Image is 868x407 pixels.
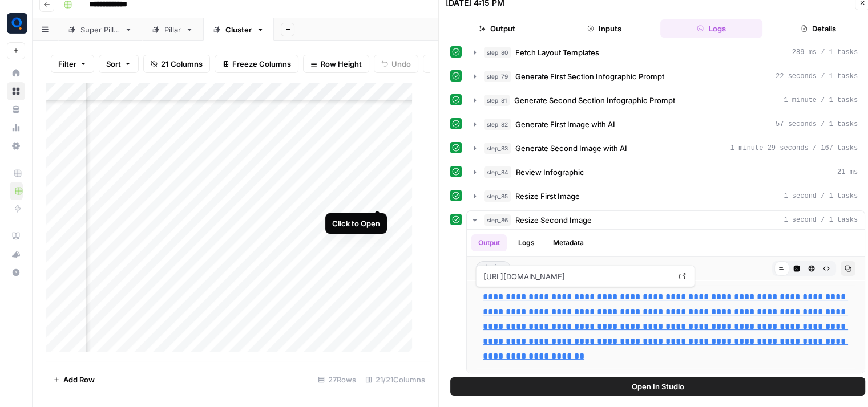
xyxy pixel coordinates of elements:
span: Sort [106,58,121,70]
button: 22 seconds / 1 tasks [467,67,865,86]
span: 1 minute 29 seconds / 167 tasks [730,143,858,153]
span: 22 seconds / 1 tasks [776,71,858,82]
span: 289 ms / 1 tasks [792,47,858,58]
a: Super Pillar [58,18,142,41]
span: Open In Studio [632,381,684,392]
button: Sort [99,55,139,73]
span: 21 ms [837,167,858,177]
div: What's new? [7,246,25,263]
button: Help + Support [7,263,25,282]
a: AirOps Academy [7,227,25,245]
button: Metadata [546,234,591,251]
a: Settings [7,137,25,155]
a: Your Data [7,100,25,119]
a: Cluster [203,18,274,41]
div: 21/21 Columns [361,371,430,389]
span: 1 second / 1 tasks [784,191,858,201]
span: Filter [58,58,76,70]
div: Cluster [225,24,252,35]
span: 1 minute / 1 tasks [784,95,858,105]
button: Filter [51,55,94,73]
img: Qubit - SEO Logo [7,13,27,34]
span: Freeze Columns [232,58,291,70]
span: step_84 [484,166,511,178]
button: 1 second / 1 tasks [467,187,865,205]
span: step_86 [484,214,511,226]
button: Undo [374,55,418,73]
button: What's new? [7,245,25,263]
button: 1 minute / 1 tasks [467,91,865,109]
button: 21 ms [467,163,865,181]
span: step_79 [484,71,511,82]
span: Generate First Section Infographic Prompt [515,71,664,82]
div: Super Pillar [80,24,120,35]
span: step_81 [484,95,510,106]
button: Row Height [303,55,369,73]
span: Generate Second Section Infographic Prompt [514,95,675,106]
div: Pillar [164,24,181,35]
span: 1 second / 1 tasks [784,215,858,225]
button: Inputs [553,19,656,38]
button: 1 second / 1 tasks [467,211,865,229]
span: 21 Columns [161,58,203,70]
div: Click to Open [332,218,380,229]
button: 289 ms / 1 tasks [467,43,865,62]
button: Output [471,234,507,251]
span: Add Row [63,374,95,385]
button: Workspace: Qubit - SEO [7,9,25,38]
div: 1 second / 1 tasks [467,230,865,373]
span: string [476,261,511,276]
a: Browse [7,82,25,100]
span: Undo [391,58,411,70]
span: 57 seconds / 1 tasks [776,119,858,129]
span: step_83 [484,143,511,154]
button: Logs [511,234,542,251]
span: step_85 [484,190,511,202]
span: Generate First Image with AI [515,119,615,130]
span: step_82 [484,119,511,130]
div: 27 Rows [313,371,361,389]
span: [URL][DOMAIN_NAME] [481,266,673,287]
button: 1 minute 29 seconds / 167 tasks [467,139,865,157]
a: Home [7,64,25,82]
span: Generate Second Image with AI [515,143,627,154]
span: Resize Second Image [515,214,592,226]
span: Resize First Image [515,190,580,202]
span: Fetch Layout Templates [515,47,599,58]
button: Add Row [46,371,102,389]
button: Open In Studio [450,377,865,396]
a: Usage [7,119,25,137]
button: Logs [660,19,763,38]
a: Pillar [142,18,203,41]
button: 57 seconds / 1 tasks [467,115,865,133]
span: step_80 [484,47,511,58]
span: Row Height [321,58,362,70]
span: Review Infographic [516,166,584,178]
button: Output [446,19,548,38]
button: Freeze Columns [215,55,298,73]
button: 21 Columns [143,55,210,73]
